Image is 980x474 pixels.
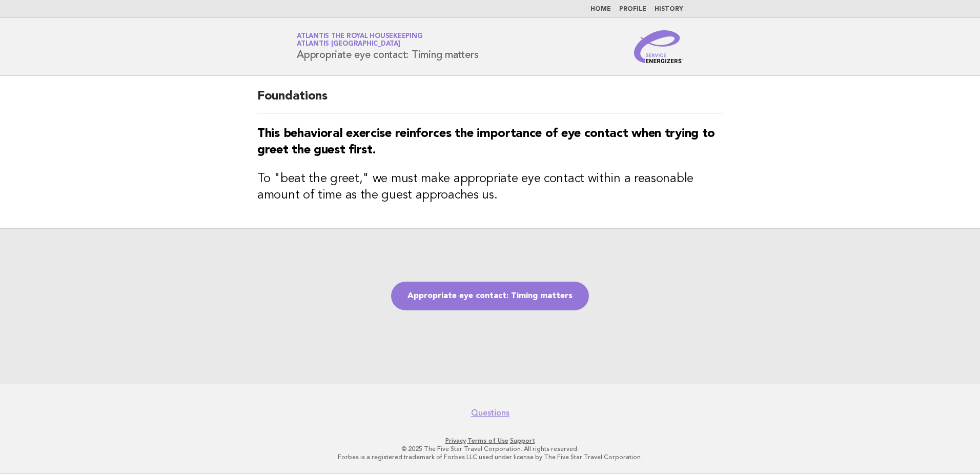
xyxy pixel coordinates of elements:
[619,6,646,12] a: Profile
[297,33,478,60] h1: Appropriate eye contact: Timing matters
[297,41,400,48] span: Atlantis [GEOGRAPHIC_DATA]
[445,437,466,444] a: Privacy
[471,408,509,418] a: Questions
[176,437,804,445] p: · ·
[590,6,611,12] a: Home
[257,88,723,113] h2: Foundations
[257,171,723,204] h3: To "beat the greet," we must make appropriate eye contact within a reasonable amount of time as t...
[257,128,715,156] strong: This behavioral exercise reinforces the importance of eye contact when trying to greet the guest ...
[297,33,422,47] a: Atlantis the Royal HousekeepingAtlantis [GEOGRAPHIC_DATA]
[176,453,804,461] p: Forbes is a registered trademark of Forbes LLC used under license by The Five Star Travel Corpora...
[467,437,508,444] a: Terms of Use
[510,437,535,444] a: Support
[391,282,589,310] a: Appropriate eye contact: Timing matters
[655,6,683,12] a: History
[634,30,683,63] img: Service Energizers
[176,445,804,453] p: © 2025 The Five Star Travel Corporation. All rights reserved.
